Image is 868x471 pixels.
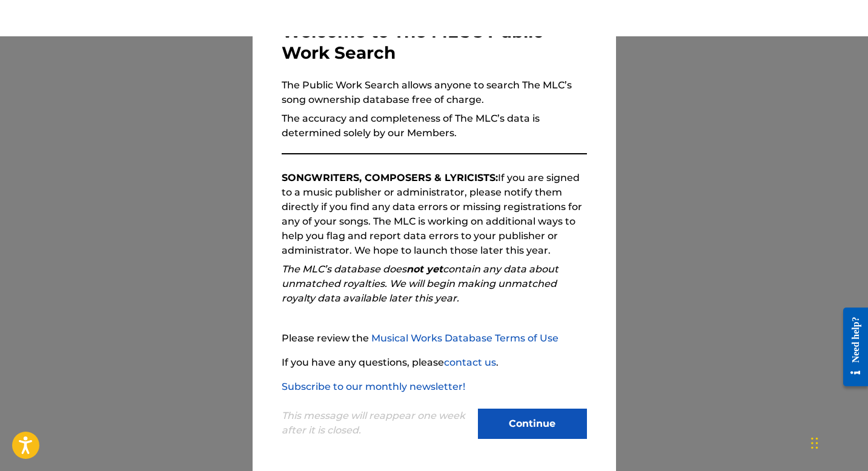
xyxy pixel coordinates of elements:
button: Continue [478,409,587,439]
p: Please review the [282,331,587,346]
a: Subscribe to our monthly newsletter! [282,381,465,392]
iframe: Chat Widget [807,413,868,471]
p: The accuracy and completeness of The MLC’s data is determined solely by our Members. [282,111,587,140]
h3: Welcome to The MLC's Public Work Search [282,21,587,64]
div: Drag [811,425,818,461]
em: The MLC’s database does contain any data about unmatched royalties. We will begin making unmatche... [282,263,558,304]
a: Musical Works Database Terms of Use [371,332,558,344]
p: If you have any questions, please . [282,355,587,370]
p: If you are signed to a music publisher or administrator, please notify them directly if you find ... [282,171,587,258]
iframe: Resource Center [834,298,868,396]
strong: SONGWRITERS, COMPOSERS & LYRICISTS: [282,172,498,183]
p: The Public Work Search allows anyone to search The MLC’s song ownership database free of charge. [282,78,587,107]
a: contact us [444,357,496,368]
strong: not yet [406,263,443,275]
p: This message will reappear one week after it is closed. [282,409,471,438]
